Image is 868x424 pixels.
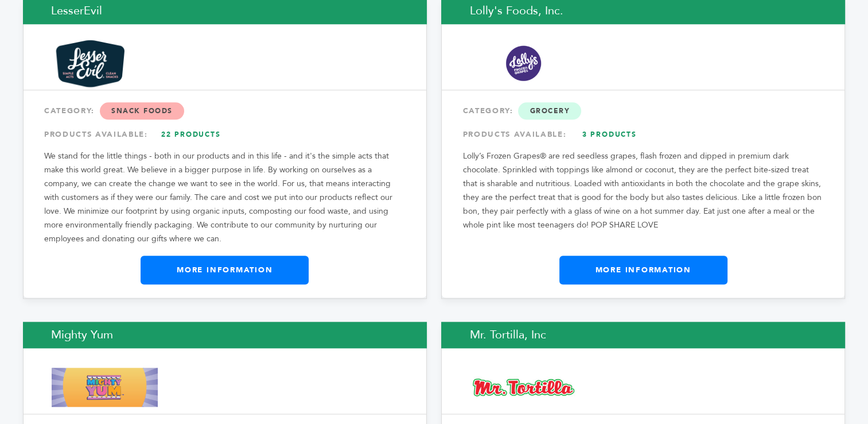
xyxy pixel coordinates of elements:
[470,44,577,83] img: Lolly's Foods, Inc.
[23,322,427,348] h2: Mighty Yum
[462,124,824,145] div: PRODUCTS AVAILABLE:
[441,322,845,348] h2: Mr. Tortilla, Inc
[44,124,406,145] div: PRODUCTS AVAILABLE:
[141,256,309,284] a: More Information
[569,124,649,145] a: 3 Products
[52,38,134,87] img: LesserEvil
[462,149,824,232] p: Lolly’s Frozen Grapes® are red seedless grapes, flash frozen and dipped in premium dark chocolate...
[52,368,158,407] img: Mighty Yum
[44,101,406,121] div: CATEGORY:
[151,124,231,145] a: 22 Products
[559,256,727,284] a: More Information
[44,149,406,246] p: We stand for the little things - both in our products and in this life - and it's the simple acts...
[462,101,824,121] div: CATEGORY:
[100,102,184,120] span: Snack Foods
[518,102,581,120] span: Grocery
[470,368,577,407] img: Mr. Tortilla, Inc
